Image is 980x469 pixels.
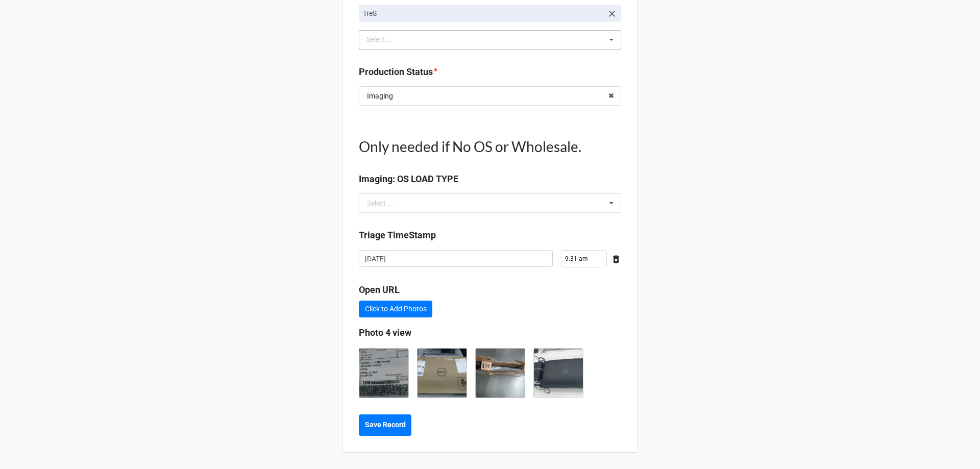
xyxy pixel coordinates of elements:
label: Triage TimeStamp [359,228,436,242]
button: Save Record [359,414,411,436]
div: cam-1758574448682.jpg [533,344,592,398]
img: _61tlIQqek52SOEgdxCszFiBjcasEUlcmebBUfYoDdI [359,349,408,398]
b: Save Record [365,419,406,430]
div: Select ... [367,200,394,207]
img: 2ElqFpZxPSyEPwZ4DyhsLjQjW82VopTJ9FoYdE_tNAc [476,349,525,398]
input: Date [359,250,553,267]
div: Select ... [364,34,408,45]
p: TreS [363,8,603,18]
label: Production Status [359,65,433,79]
b: Open URL [359,284,400,295]
h1: Only needed if No OS or Wholesale. [359,137,621,156]
a: Click to Add Photos [359,301,432,318]
img: GGaMFl2fZS1FMTY213WpZxDbzWZp4fpH_qPDT2XvF-s [534,349,583,398]
b: Photo 4 view [359,327,411,338]
input: Time [561,250,607,267]
div: cam-1758574154653.jpg [359,344,417,398]
img: AkBPBAvLDARv4ZaxK1lPZuaRlA4pKmZLOC0erL5_ufg [418,349,467,398]
div: Imaging [367,92,393,100]
div: cam-1758574388412.jpg [475,344,533,398]
label: Imaging: OS LOAD TYPE [359,172,458,186]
